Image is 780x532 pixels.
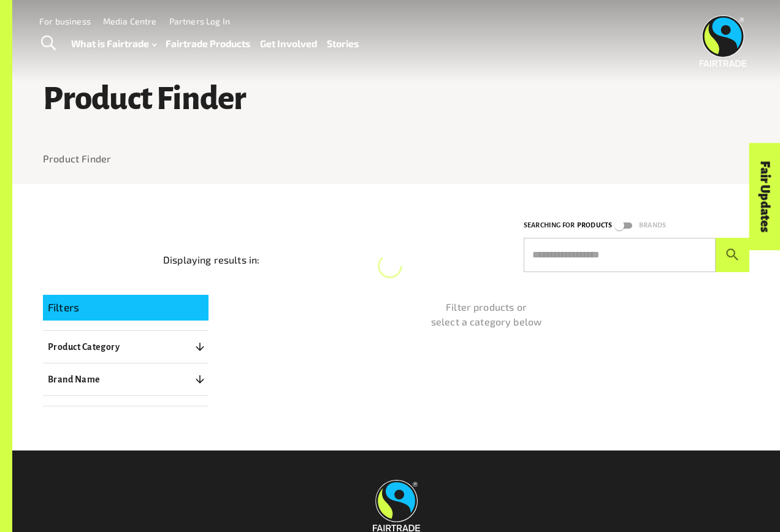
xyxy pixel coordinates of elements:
[166,35,250,52] a: Fairtrade Products
[48,340,120,354] p: Product Category
[223,300,749,329] p: Filter products or select a category below
[48,372,101,387] p: Brand Name
[163,253,259,267] p: Displaying results in:
[700,15,747,67] img: Fairtrade Australia New Zealand logo
[43,151,749,166] nav: breadcrumb
[639,219,666,231] p: Brands
[33,28,63,59] a: Toggle Search
[48,300,204,316] p: Filters
[577,219,612,231] p: Products
[524,219,575,231] p: Searching for
[373,480,420,531] img: Fairtrade Australia New Zealand logo
[327,35,359,52] a: Stories
[169,16,230,26] a: Partners Log In
[71,35,156,52] a: What is Fairtrade
[43,153,111,164] a: Product Finder
[43,336,208,358] button: Product Category
[103,16,157,26] a: Media Centre
[43,81,749,116] h1: Product Finder
[43,368,208,390] button: Brand Name
[39,16,91,26] a: For business
[260,35,317,52] a: Get Involved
